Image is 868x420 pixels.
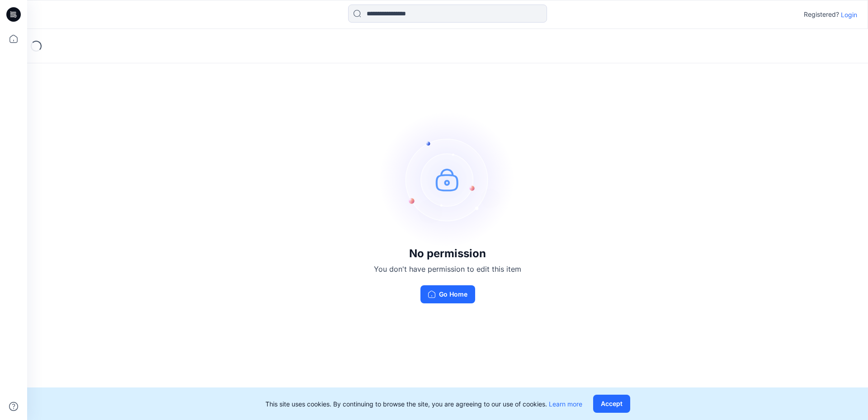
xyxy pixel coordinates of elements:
h3: No permission [374,247,521,260]
img: no-perm.svg [380,112,515,247]
button: Go Home [420,285,475,303]
button: Accept [593,395,630,413]
p: You don't have permission to edit this item [374,264,521,274]
p: Login [841,10,857,19]
a: Learn more [549,400,582,408]
p: This site uses cookies. By continuing to browse the site, you are agreeing to our use of cookies. [265,399,582,409]
p: Registered? [804,9,839,20]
